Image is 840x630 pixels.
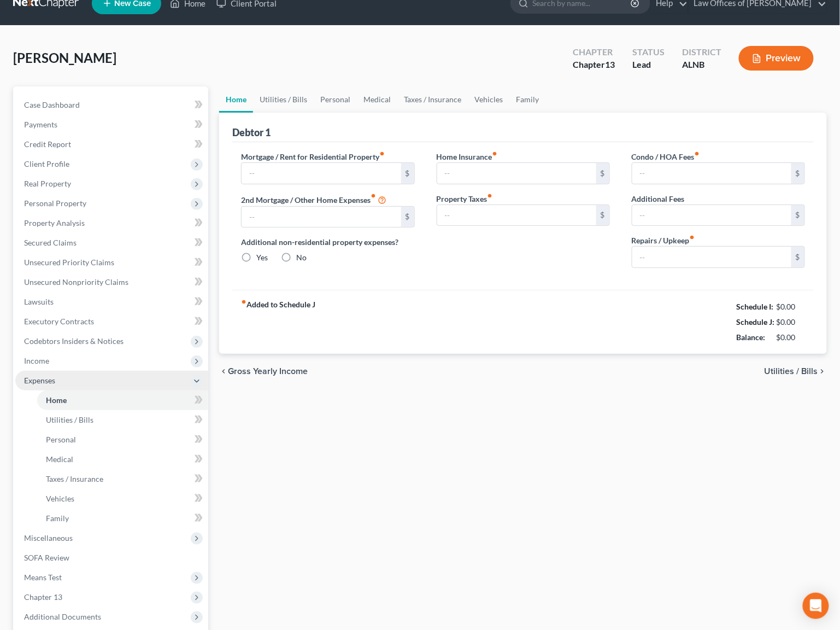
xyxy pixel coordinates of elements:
a: Medical [37,450,208,469]
a: Credit Report [15,135,208,154]
span: Income [24,356,49,365]
label: Yes [256,252,268,263]
span: SOFA Review [24,553,69,562]
strong: Balance: [737,332,766,342]
span: Personal [46,435,76,444]
span: Gross Yearly Income [228,367,308,376]
a: Executory Contracts [15,312,208,331]
div: $ [791,205,804,226]
a: Payments [15,115,208,135]
div: District [682,46,721,59]
span: Chapter 13 [24,592,62,602]
input: -- [632,205,791,226]
input: -- [242,163,401,184]
a: Home [37,390,208,410]
i: fiber_manual_record [492,151,498,156]
a: Vehicles [37,489,208,509]
span: Vehicles [46,494,74,503]
input: -- [437,205,596,226]
label: No [296,252,307,263]
div: Lead [632,59,665,71]
a: Personal [37,430,208,450]
div: $ [596,205,609,226]
div: $ [596,163,609,184]
span: Executory Contracts [24,317,94,326]
span: Secured Claims [24,238,77,247]
div: $0.00 [777,317,806,328]
a: Utilities / Bills [37,410,208,430]
span: Taxes / Insurance [46,474,103,483]
a: Unsecured Nonpriority Claims [15,272,208,292]
span: Real Property [24,179,71,188]
div: Open Intercom Messenger [803,593,829,619]
div: $ [791,247,804,267]
span: Means Test [24,573,62,582]
button: Utilities / Bills chevron_right [765,367,827,376]
button: chevron_left Gross Yearly Income [219,367,308,376]
span: Client Profile [24,159,69,168]
strong: Schedule I: [737,302,774,311]
label: Mortgage / Rent for Residential Property [241,151,385,162]
label: 2nd Mortgage / Other Home Expenses [241,193,386,206]
input: -- [242,207,401,227]
span: Payments [24,120,57,129]
label: Repairs / Upkeep [632,235,695,246]
a: Home [219,86,253,113]
a: Family [37,509,208,528]
div: $0.00 [777,301,806,312]
span: Additional Documents [24,612,101,621]
input: -- [632,163,791,184]
span: Lawsuits [24,297,54,306]
span: Personal Property [24,199,86,208]
a: Personal [314,86,357,113]
div: Chapter [573,46,615,59]
input: -- [632,247,791,267]
i: fiber_manual_record [695,151,700,156]
i: chevron_right [818,367,827,376]
i: chevron_left [219,367,228,376]
span: Miscellaneous [24,533,73,542]
span: Case Dashboard [24,100,80,109]
span: Utilities / Bills [46,415,93,424]
button: Preview [739,46,814,71]
span: Utilities / Bills [765,367,818,376]
span: Family [46,514,69,523]
span: Unsecured Nonpriority Claims [24,277,128,287]
div: Debtor 1 [232,126,271,139]
div: Status [632,46,665,59]
span: Medical [46,454,73,464]
label: Additional Fees [632,193,685,205]
span: Home [46,395,67,405]
strong: Schedule J: [737,317,775,326]
input: -- [437,163,596,184]
label: Condo / HOA Fees [632,151,700,162]
a: Vehicles [468,86,509,113]
span: Expenses [24,376,55,385]
div: $0.00 [777,332,806,343]
i: fiber_manual_record [371,193,376,199]
i: fiber_manual_record [241,299,246,305]
a: Unsecured Priority Claims [15,253,208,272]
a: Case Dashboard [15,95,208,115]
a: Family [509,86,545,113]
div: ALNB [682,59,721,71]
span: [PERSON_NAME] [13,50,116,66]
a: Taxes / Insurance [397,86,468,113]
div: $ [401,207,414,227]
i: fiber_manual_record [379,151,385,156]
div: Chapter [573,59,615,71]
a: Property Analysis [15,213,208,233]
a: SOFA Review [15,548,208,568]
label: Additional non-residential property expenses? [241,236,414,248]
span: 13 [605,59,615,69]
span: Unsecured Priority Claims [24,258,114,267]
strong: Added to Schedule J [241,299,315,345]
a: Secured Claims [15,233,208,253]
div: $ [401,163,414,184]
i: fiber_manual_record [690,235,695,240]
div: $ [791,163,804,184]
span: Property Analysis [24,218,85,227]
a: Utilities / Bills [253,86,314,113]
i: fiber_manual_record [487,193,493,199]
label: Property Taxes [437,193,493,205]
